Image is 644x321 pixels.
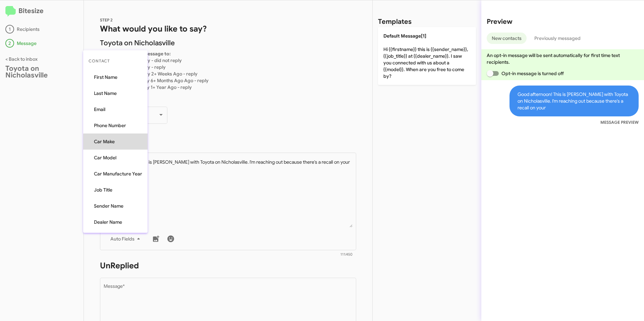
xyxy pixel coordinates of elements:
[83,133,148,150] button: Car Make
[83,69,148,85] button: First Name
[83,53,148,69] span: Contact
[83,117,148,133] button: Phone Number
[83,182,148,198] button: Job Title
[83,214,148,230] button: Dealer Name
[83,166,148,182] button: Car Manufacture Year
[83,101,148,117] button: Email
[83,150,148,166] button: Car Model
[83,198,148,214] button: Sender Name
[83,85,148,101] button: Last Name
